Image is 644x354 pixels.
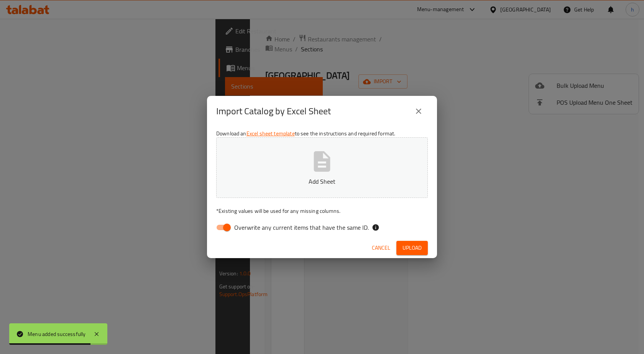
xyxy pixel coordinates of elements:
[246,128,295,138] a: Excel sheet template
[402,243,422,253] span: Upload
[409,102,428,120] button: close
[207,127,437,238] div: Download an to see the instructions and required format.
[216,137,428,198] button: Add Sheet
[369,241,393,255] button: Cancel
[234,223,369,232] span: Overwrite any current items that have the same ID.
[228,177,416,186] p: Add Sheet
[28,330,86,338] div: Menu added successfully
[372,224,379,231] svg: If the overwrite option isn't selected, then the items that match an existing ID will be ignored ...
[216,105,331,117] h2: Import Catalog by Excel Sheet
[396,241,428,255] button: Upload
[372,243,390,253] span: Cancel
[216,207,428,215] p: Existing values will be used for any missing columns.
